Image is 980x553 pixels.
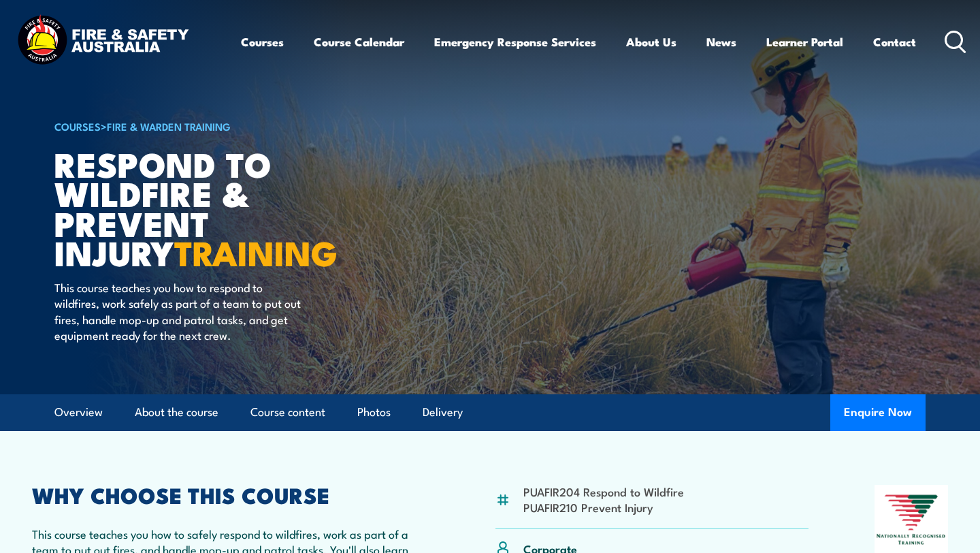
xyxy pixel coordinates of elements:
h6: > [54,118,391,134]
a: Fire & Warden Training [107,118,231,133]
a: Course content [250,394,325,430]
li: PUAFIR204 Respond to Wildfire [523,484,684,499]
a: Photos [357,394,391,430]
a: Delivery [423,394,463,430]
a: COURSES [54,118,101,133]
a: Course Calendar [314,24,404,60]
li: PUAFIR210 Prevent Injury [523,499,684,515]
h1: Respond to Wildfire & Prevent Injury [54,148,391,266]
a: About Us [626,24,676,60]
a: Contact [873,24,916,60]
a: About the course [135,394,218,430]
a: Emergency Response Services [434,24,596,60]
strong: TRAINING [174,225,338,278]
h2: WHY CHOOSE THIS COURSE [32,485,429,504]
p: This course teaches you how to respond to wildfires, work safely as part of a team to put out fir... [54,279,303,343]
a: Courses [241,24,284,60]
button: Enquire Now [830,394,926,431]
a: Overview [54,394,103,430]
a: Learner Portal [766,24,843,60]
a: News [706,24,736,60]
